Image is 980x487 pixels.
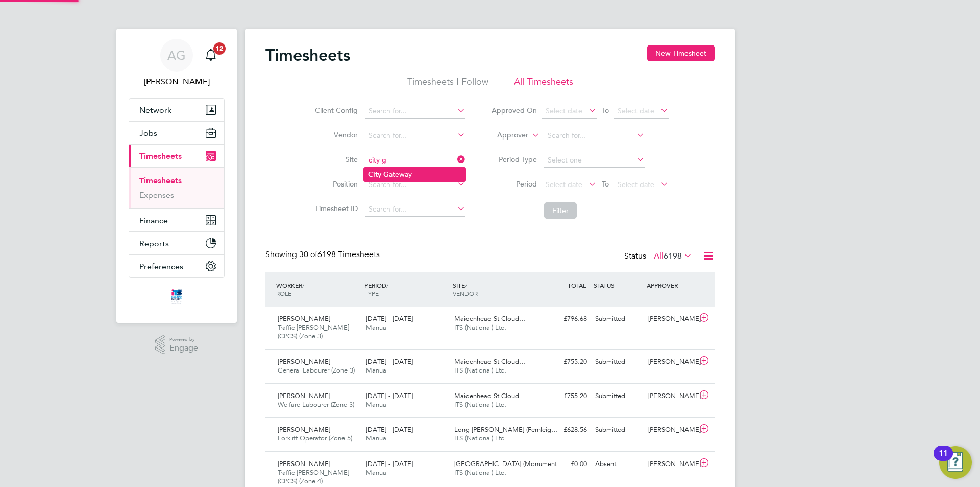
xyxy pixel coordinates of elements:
label: Position [312,179,358,189]
span: [PERSON_NAME] [278,459,330,468]
label: Client Config [312,106,358,115]
a: 12 [201,39,221,72]
span: General Labourer (Zone 3) [278,366,355,375]
span: [DATE] - [DATE] [366,357,413,366]
span: ITS (National) Ltd. [454,323,507,332]
label: Period [491,179,537,189]
span: [DATE] - [DATE] [366,459,413,468]
input: Search for... [365,104,465,119]
span: Manual [366,400,388,409]
span: Welfare Labourer (Zone 3) [278,400,354,409]
input: Search for... [365,178,465,192]
span: Jobs [139,128,157,138]
label: Timesheet ID [312,204,358,213]
span: [PERSON_NAME] [278,314,330,323]
span: Manual [366,366,388,375]
span: 30 of [299,249,317,260]
span: [DATE] - [DATE] [366,314,413,323]
span: Finance [139,216,168,225]
span: Maidenhead St Cloud… [454,314,526,323]
span: 6198 Timesheets [299,249,380,260]
img: itsconstruction-logo-retina.png [169,288,184,305]
h2: Timesheets [265,45,350,65]
span: / [386,281,388,289]
a: AG[PERSON_NAME] [129,39,225,88]
div: SITE [450,276,538,303]
span: 6198 [664,251,682,261]
span: Manual [366,468,388,477]
span: Select date [618,106,654,115]
li: ateway [364,168,465,181]
button: Timesheets [129,145,224,167]
a: Powered byEngage [155,335,199,355]
label: Approver [482,130,528,141]
div: PERIOD [362,276,450,303]
span: [PERSON_NAME] [278,391,330,400]
div: [PERSON_NAME] [644,422,697,438]
b: City [368,170,381,179]
div: Submitted [591,422,644,438]
input: Select one [544,153,645,168]
span: To [599,177,612,191]
span: Reports [139,239,169,248]
span: ITS (National) Ltd. [454,434,507,443]
div: Submitted [591,388,644,405]
span: 12 [213,42,226,55]
div: STATUS [591,276,644,294]
span: AG [167,49,186,62]
label: Site [312,155,358,164]
input: Search for... [365,129,465,143]
div: £0.00 [538,456,591,473]
div: £755.20 [538,354,591,370]
label: Vendor [312,130,358,140]
button: Open Resource Center, 11 new notifications [939,446,972,479]
span: [PERSON_NAME] [278,357,330,366]
div: £796.68 [538,311,591,328]
span: Preferences [139,262,183,271]
span: Timesheets [139,151,182,161]
span: To [599,104,612,117]
span: Traffic [PERSON_NAME] (CPCS) (Zone 3) [278,323,349,340]
span: [DATE] - [DATE] [366,391,413,400]
button: Jobs [129,122,224,144]
span: Maidenhead St Cloud… [454,357,526,366]
span: / [465,281,467,289]
input: Search for... [544,129,645,143]
span: ROLE [276,289,291,297]
span: ITS (National) Ltd. [454,400,507,409]
span: TYPE [364,289,379,297]
label: Approved On [491,106,537,115]
span: Network [139,105,171,115]
div: Showing [265,249,382,260]
span: / [302,281,304,289]
li: All Timesheets [514,76,573,94]
input: Search for... [365,202,465,217]
b: G [383,170,389,179]
span: Traffic [PERSON_NAME] (CPCS) (Zone 4) [278,468,349,485]
div: Timesheets [129,167,224,208]
a: Go to home page [129,288,225,305]
label: Period Type [491,155,537,164]
div: APPROVER [644,276,697,294]
a: Timesheets [139,176,182,185]
span: Andy Graham [129,76,225,88]
div: Submitted [591,311,644,328]
span: Forklift Operator (Zone 5) [278,434,352,443]
span: [PERSON_NAME] [278,425,330,434]
div: Submitted [591,354,644,370]
div: Status [624,249,694,264]
button: Finance [129,209,224,231]
button: Filter [544,202,577,219]
div: Absent [591,456,644,473]
span: Maidenhead St Cloud… [454,391,526,400]
span: Manual [366,434,388,443]
div: [PERSON_NAME] [644,311,697,328]
div: WORKER [274,276,362,303]
span: [DATE] - [DATE] [366,425,413,434]
div: [PERSON_NAME] [644,354,697,370]
span: Select date [618,180,654,189]
span: Long [PERSON_NAME] (Fernleig… [454,425,558,434]
span: Manual [366,323,388,332]
div: 11 [939,453,948,467]
span: Select date [546,180,582,189]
